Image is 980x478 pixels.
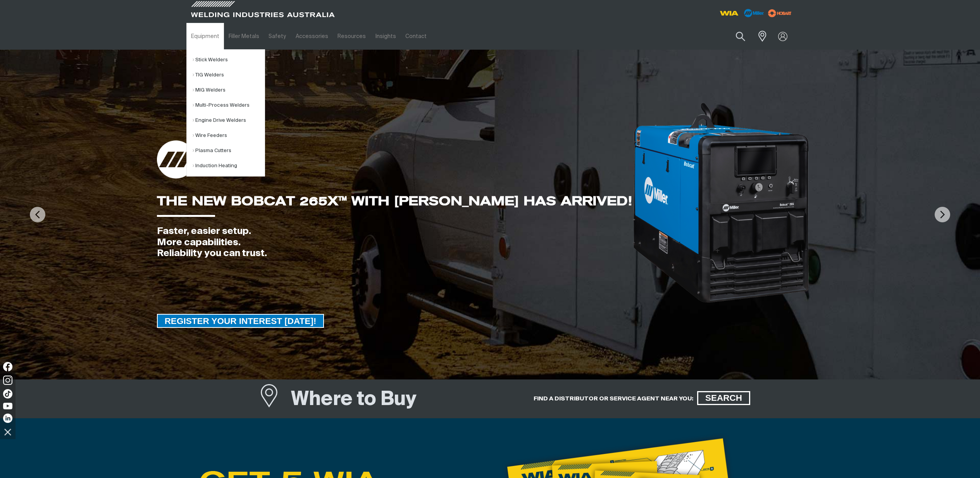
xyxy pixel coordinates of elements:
span: REGISTER YOUR INTEREST [DATE]! [158,314,324,328]
img: hide socials [1,425,14,438]
a: Where to Buy [260,386,291,415]
a: Stick Welders [193,52,265,68]
a: Wire Feeders [193,128,265,143]
img: PrevArrow [30,207,45,222]
img: NextArrow [935,207,950,222]
a: Accessories [291,23,333,50]
a: Safety [264,23,291,50]
button: Search products [727,27,754,45]
a: Plasma Cutters [193,143,265,158]
img: Instagram [3,376,12,385]
a: SEARCH [697,391,750,405]
div: Faster, easier setup. More capabilities. Reliability you can trust. [157,226,632,259]
a: TIG Welders [193,68,265,83]
img: TikTok [3,389,12,398]
a: Resources [333,23,370,50]
a: Multi-Process Welders [193,98,265,113]
a: REGISTER YOUR INTEREST TODAY! [157,314,324,328]
span: SEARCH [698,391,749,405]
a: Engine Drive Welders [193,113,265,128]
a: Equipment [186,23,224,50]
nav: Main [186,23,642,50]
div: THE NEW BOBCAT 265X™ WITH [PERSON_NAME] HAS ARRIVED! [157,195,632,207]
img: miller [766,7,794,19]
a: Filler Metals [224,23,264,50]
img: Facebook [3,362,12,371]
h1: Where to Buy [291,387,417,412]
a: Induction Heating [193,158,265,173]
img: LinkedIn [3,414,12,423]
input: Product name or item number... [717,27,753,45]
a: Insights [370,23,400,50]
ul: Equipment Submenu [186,49,265,177]
a: Contact [401,23,431,50]
a: MIG Welders [193,83,265,98]
img: YouTube [3,403,12,409]
h5: FIND A DISTRIBUTOR OR SERVICE AGENT NEAR YOU: [534,395,693,402]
